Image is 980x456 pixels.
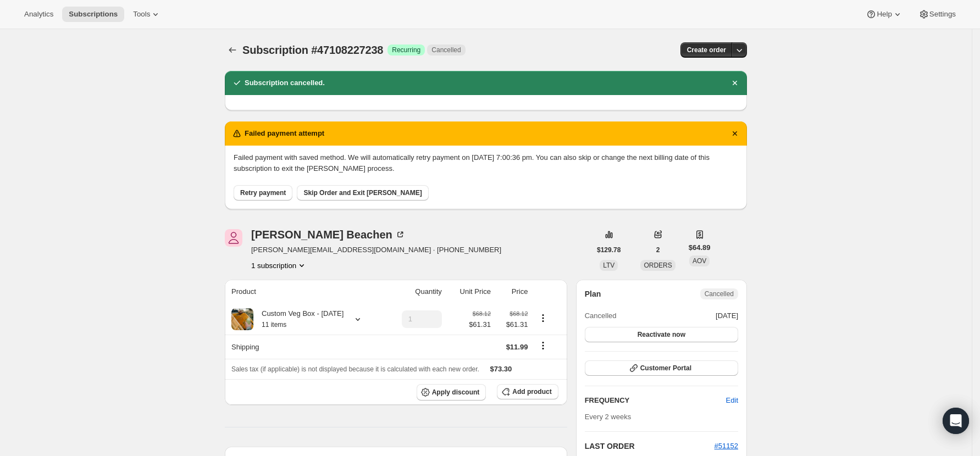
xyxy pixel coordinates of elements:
span: Add product [512,387,551,396]
button: Help [859,7,909,22]
span: $64.89 [689,242,711,253]
span: Apply discount [432,388,480,397]
button: Shipping actions [534,340,552,352]
button: Product actions [534,312,552,324]
button: Customer Portal [585,360,738,376]
small: 11 items [262,321,286,329]
span: AOV [693,257,706,265]
button: Create order [680,42,733,58]
div: Open Intercom Messenger [943,408,969,434]
span: Create order [687,46,726,54]
th: Price [494,280,531,304]
span: Sales tax (if applicable) is not displayed because it is calculated with each new order. [231,365,479,373]
span: Help [877,10,892,19]
span: ORDERS [644,262,672,269]
span: $11.99 [506,343,528,351]
span: Analytics [24,10,53,19]
div: Custom Veg Box - [DATE] [253,308,344,330]
button: Apply discount [417,384,486,401]
h2: FREQUENCY [585,395,726,406]
span: Subscriptions [69,10,118,19]
button: #51152 [715,441,738,452]
button: Retry payment [234,185,292,201]
th: Shipping [225,335,384,359]
span: Settings [929,10,956,19]
button: $129.78 [590,242,627,258]
small: $68.12 [473,310,491,317]
span: $73.30 [490,365,512,373]
span: Skip Order and Exit [PERSON_NAME] [303,188,422,197]
span: Cancelled [705,290,734,298]
span: Cancelled [431,46,461,54]
span: LTV [603,262,614,269]
small: $68.12 [510,310,528,317]
button: Reactivate now [585,327,738,342]
span: Cancelled [585,310,617,321]
button: Tools [126,7,168,22]
span: Customer Portal [640,364,691,372]
button: Add product [497,384,558,399]
h2: Failed payment attempt [245,128,324,139]
span: Subscription #47108227238 [242,44,383,56]
span: Reactivate now [638,330,685,339]
span: Recurring [392,46,420,54]
p: Failed payment with saved method. We will automatically retry payment on [DATE] 7:00:36 pm. You c... [234,152,738,174]
button: 2 [650,242,667,258]
th: Product [225,280,384,304]
button: Settings [912,7,962,22]
h2: Subscription cancelled. [245,77,325,88]
button: Dismiss notification [727,75,743,91]
span: $61.31 [497,319,528,330]
th: Quantity [384,280,445,304]
button: Product actions [251,260,307,271]
button: Dismiss notification [727,126,743,141]
h2: LAST ORDER [585,441,715,452]
span: 2 [656,246,660,254]
span: [DATE] [716,310,738,321]
button: Analytics [18,7,60,22]
h2: Plan [585,288,601,299]
button: Subscriptions [62,7,124,22]
a: #51152 [715,442,738,450]
button: Subscriptions [225,42,240,58]
span: Tools [133,10,150,19]
span: $129.78 [597,246,621,254]
span: Retry payment [240,188,286,197]
button: Edit [719,392,745,409]
div: [PERSON_NAME] Beachen [251,229,406,240]
span: [PERSON_NAME][EMAIL_ADDRESS][DOMAIN_NAME] · [PHONE_NUMBER] [251,244,501,255]
th: Unit Price [445,280,494,304]
button: Skip Order and Exit [PERSON_NAME] [297,185,428,201]
img: product img [231,308,253,330]
span: Jess Beachen [225,229,242,247]
span: $61.31 [469,319,491,330]
span: Edit [726,395,738,406]
span: Every 2 weeks [585,413,632,421]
